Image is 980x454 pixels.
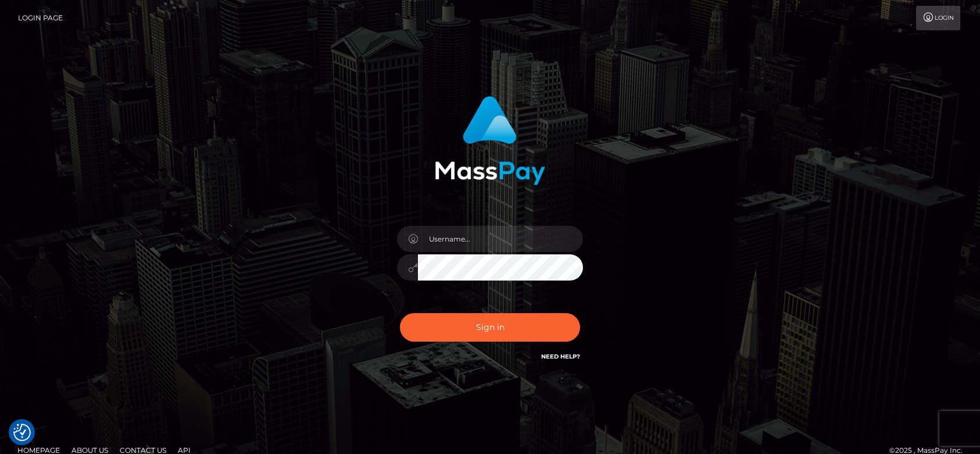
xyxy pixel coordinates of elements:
a: Login Page [18,6,63,30]
input: Username... [418,226,583,252]
a: Need Help? [541,353,580,360]
button: Sign in [400,313,580,342]
a: Login [916,6,960,30]
img: MassPay Login [435,96,545,185]
img: Revisit consent button [13,424,31,441]
button: Consent Preferences [13,424,31,441]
